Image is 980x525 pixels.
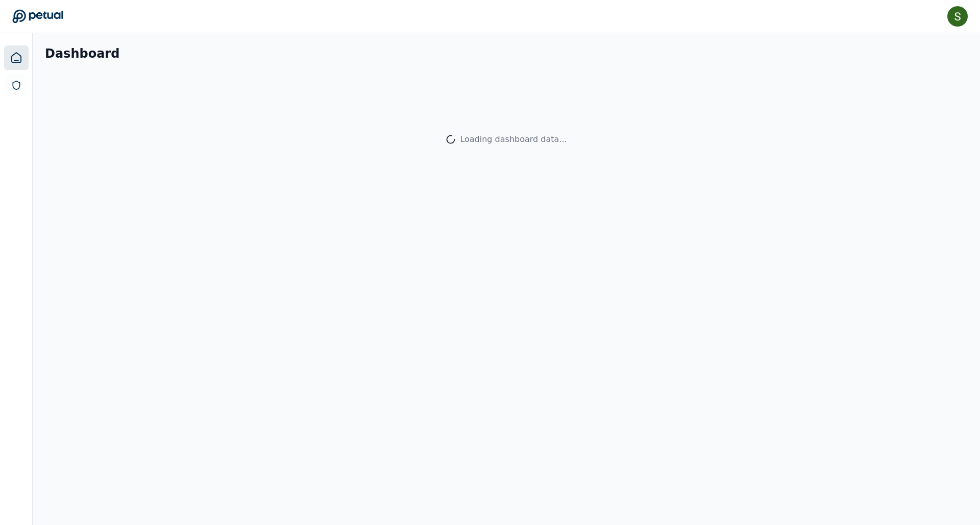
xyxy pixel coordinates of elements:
[4,45,29,70] a: Dashboard
[45,45,119,62] h1: Dashboard
[947,6,968,27] img: Samuel Tan
[5,74,28,97] a: SOC 1 Reports
[460,133,567,146] div: Loading dashboard data...
[12,9,63,23] a: Go to Dashboard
